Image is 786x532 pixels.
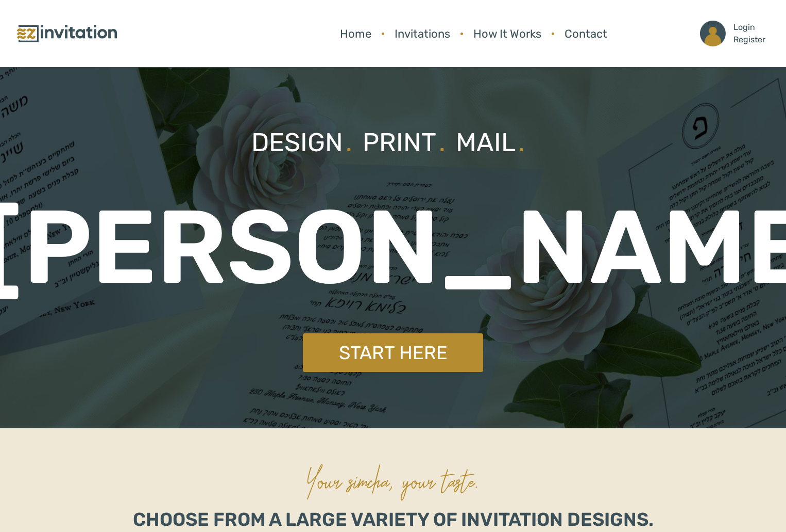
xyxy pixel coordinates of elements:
[389,20,455,47] a: Invitations
[518,127,525,158] span: .
[303,333,483,372] a: Start Here
[559,20,612,47] a: Contact
[335,20,377,47] a: Home
[15,23,118,45] img: logo.png
[733,21,765,46] p: Login Register
[695,15,771,52] a: LoginRegister
[468,20,546,47] a: How It Works
[700,21,726,46] img: ico_account.png
[251,123,535,162] p: Design Print Mail
[439,127,446,158] span: .
[306,449,480,511] p: Your simcha, your taste.
[346,127,352,158] span: .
